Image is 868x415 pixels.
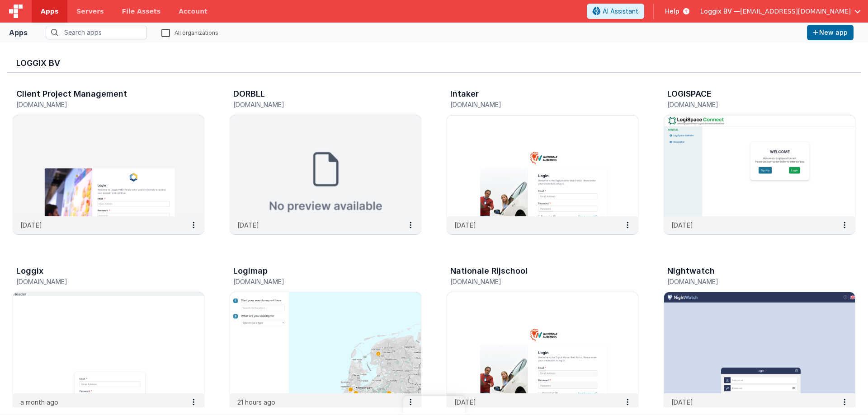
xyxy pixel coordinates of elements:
[16,89,127,98] h3: Client Project Management
[237,220,259,230] p: [DATE]
[603,7,638,16] span: AI Assistant
[700,7,861,16] button: Loggix BV — [EMAIL_ADDRESS][DOMAIN_NAME]
[233,278,399,285] h5: [DOMAIN_NAME]
[665,7,679,16] span: Help
[237,397,275,407] p: 21 hours ago
[667,278,833,285] h5: [DOMAIN_NAME]
[233,89,265,98] h3: DORBLL
[454,220,476,230] p: [DATE]
[671,220,693,230] p: [DATE]
[667,89,712,98] h3: LOGISPACE
[233,266,268,275] h3: Logimap
[454,397,476,407] p: [DATE]
[76,7,104,16] span: Servers
[587,4,644,19] button: AI Assistant
[450,278,616,285] h5: [DOMAIN_NAME]
[450,89,479,98] h3: Intaker
[41,7,58,16] span: Apps
[161,28,218,37] label: All organizations
[667,101,833,108] h5: [DOMAIN_NAME]
[740,7,851,16] span: [EMAIL_ADDRESS][DOMAIN_NAME]
[20,220,42,230] p: [DATE]
[16,59,852,68] h3: Loggix BV
[233,101,399,108] h5: [DOMAIN_NAME]
[46,26,147,39] input: Search apps
[9,27,28,38] div: Apps
[450,266,528,275] h3: Nationale Rijschool
[403,396,465,415] iframe: Marker.io feedback button
[700,7,740,16] span: Loggix BV —
[667,266,715,275] h3: Nightwatch
[671,397,693,407] p: [DATE]
[20,397,58,407] p: a month ago
[16,101,182,108] h5: [DOMAIN_NAME]
[450,101,616,108] h5: [DOMAIN_NAME]
[16,266,43,275] h3: Loggix
[122,7,161,16] span: File Assets
[807,25,854,40] button: New app
[16,278,182,285] h5: [DOMAIN_NAME]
